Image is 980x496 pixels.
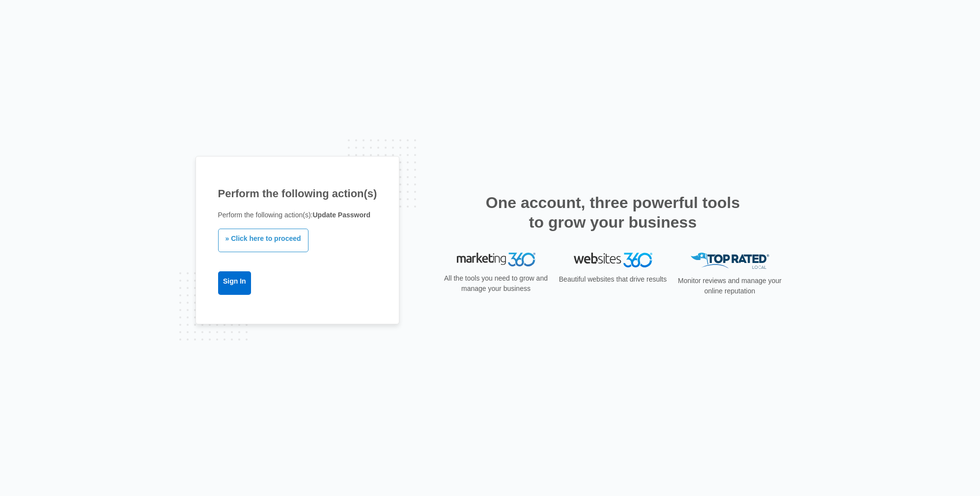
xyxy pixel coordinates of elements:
[457,253,535,266] img: Marketing 360
[218,271,252,295] a: Sign In
[312,211,370,219] b: Update Password
[441,273,551,294] p: All the tools you need to grow and manage your business
[691,253,769,269] img: Top Rated Local
[574,253,652,267] img: Websites 360
[483,193,743,232] h2: One account, three powerful tools to grow your business
[218,229,308,252] a: » Click here to proceed
[218,185,377,202] h1: Perform the following action(s)
[218,210,377,220] p: Perform the following action(s):
[558,274,668,285] p: Beautiful websites that drive results
[675,276,785,296] p: Monitor reviews and manage your online reputation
